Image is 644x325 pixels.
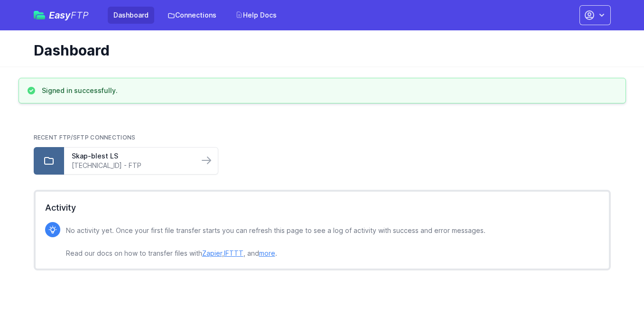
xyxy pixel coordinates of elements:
a: EasyFTP [34,10,89,20]
a: Dashboard [108,7,154,24]
a: Help Docs [230,7,282,24]
span: FTP [71,9,89,21]
a: Zapier [202,249,222,257]
span: Easy [49,10,89,20]
a: more [259,249,275,257]
h2: Activity [45,201,599,214]
a: [TECHNICAL_ID] - FTP [72,161,191,170]
a: Skap-blest LS [72,151,191,161]
h2: Recent FTP/SFTP Connections [34,134,611,141]
h3: Signed in successfully. [42,86,118,95]
h1: Dashboard [34,42,603,59]
p: No activity yet. Once your first file transfer starts you can refresh this page to see a log of a... [66,225,485,259]
a: IFTTT [224,249,243,257]
img: easyftp_logo.png [34,11,45,19]
a: Connections [162,7,222,24]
